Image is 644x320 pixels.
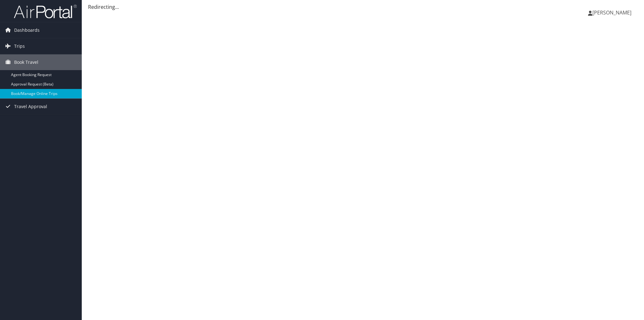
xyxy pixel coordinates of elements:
span: Travel Approval [14,99,47,114]
div: Redirecting... [88,3,638,11]
span: Book Travel [14,54,38,70]
span: Trips [14,38,25,54]
img: airportal-logo.png [14,4,77,19]
a: [PERSON_NAME] [588,3,638,22]
span: Dashboards [14,22,40,38]
span: [PERSON_NAME] [592,9,631,16]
